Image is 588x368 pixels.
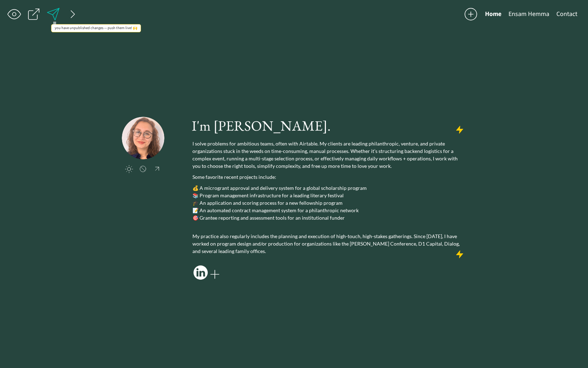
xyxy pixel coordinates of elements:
p: 💰 A microgrant approval and delivery system for a global scholarship program 📚 Program management... [192,184,465,221]
h1: I'm [PERSON_NAME]. [192,117,465,134]
p: My practice also regularly includes the planning and execution of high-touch, high-stakes gatheri... [192,225,465,255]
button: Ensam Hemma [505,7,553,21]
button: Contact [553,7,581,21]
p: I solve problems for ambitious teams, often with Airtable. My clients are leading philanthropic, ... [192,140,465,170]
img: Hana Glasser picture [122,117,164,159]
div: you have unpublished changes — push them live! 🙌 [51,24,141,32]
p: Some favorite recent projects include: [192,173,465,181]
button: Home [481,7,505,21]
